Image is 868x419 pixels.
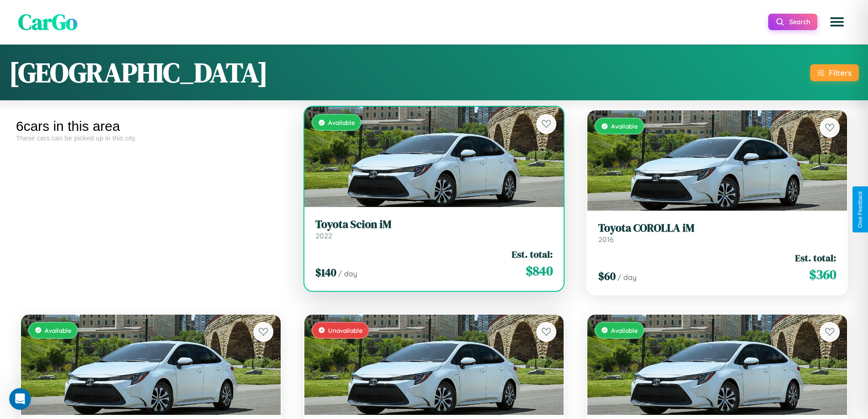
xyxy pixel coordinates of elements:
[338,269,357,278] span: / day
[598,269,616,284] span: $ 60
[512,248,553,261] span: Est. total:
[315,218,553,240] a: Toyota Scion iM2022
[9,54,268,91] h1: [GEOGRAPHIC_DATA]
[829,68,852,78] div: Filters
[16,119,286,134] div: 6 cars in this area
[789,18,810,26] span: Search
[598,222,836,235] h3: Toyota COROLLA iM
[328,119,355,126] span: Available
[315,218,553,231] h3: Toyota Scion iM
[9,388,31,410] iframe: Intercom live chat
[810,64,859,81] button: Filters
[598,222,836,244] a: Toyota COROLLA iM2016
[795,251,836,264] span: Est. total:
[328,326,363,334] span: Unavailable
[617,273,637,282] span: / day
[45,326,72,334] span: Available
[315,231,332,240] span: 2022
[16,134,286,142] div: These cars can be picked up in this city.
[857,191,863,228] div: Give Feedback
[809,265,836,284] span: $ 360
[611,122,638,130] span: Available
[768,14,817,30] button: Search
[18,7,77,37] span: CarGo
[315,265,336,280] span: $ 140
[824,9,850,35] button: Open menu
[611,326,638,334] span: Available
[598,235,614,244] span: 2016
[526,262,553,280] span: $ 840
